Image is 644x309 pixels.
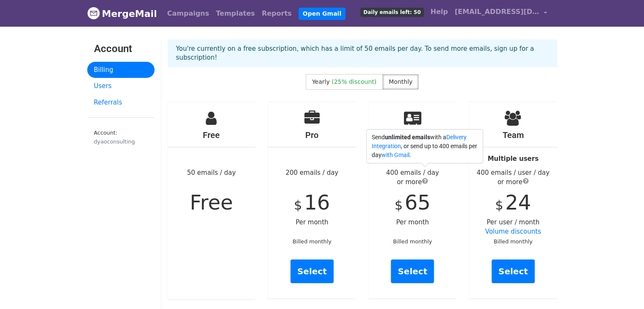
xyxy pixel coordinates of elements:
[385,134,430,141] b: unlimited emails
[492,259,535,283] a: Select
[94,130,148,146] small: Account:
[391,259,434,283] a: Select
[294,198,302,212] span: $
[405,190,431,214] span: 65
[357,3,427,20] a: Daily emails left: 50
[304,190,330,214] span: 16
[505,190,531,214] span: 24
[290,259,334,283] a: Select
[268,130,356,140] h4: Pro
[176,44,549,62] p: You're currently on a free subscription, which has a limit of 50 emails per day. To send more ema...
[360,8,423,17] span: Daily emails left: 50
[367,130,483,163] div: Send with a , or send up to 400 emails per day .
[87,5,157,22] a: MergeMail
[87,7,100,19] img: MergeMail logo
[258,5,295,22] a: Reports
[190,190,233,214] span: Free
[369,168,457,187] div: 400 emails / day or more
[94,43,148,55] h3: Account
[87,62,155,78] a: Billing
[293,238,332,245] small: Billed monthly
[488,155,539,163] strong: Multiple users
[164,5,213,22] a: Campaigns
[87,94,155,111] a: Referrals
[381,152,409,158] a: with Gmail
[268,102,356,298] div: 200 emails / day Per month
[312,78,330,85] span: Yearly
[469,168,557,187] div: 400 emails / user / day or more
[395,198,403,212] span: $
[168,130,256,140] h4: Free
[94,138,148,146] div: dyaoconsulting
[469,102,557,298] div: Per user / month
[451,3,550,23] a: [EMAIL_ADDRESS][DOMAIN_NAME]
[369,102,457,298] div: Per month
[332,78,376,85] span: (25% discount)
[389,78,412,85] span: Monthly
[469,130,557,140] h4: Team
[393,238,432,245] small: Billed monthly
[168,102,256,299] div: 50 emails / day
[213,5,258,22] a: Templates
[427,3,451,20] a: Help
[602,268,644,309] iframe: Chat Widget
[485,228,541,235] a: Volume discounts
[299,8,345,20] a: Open Gmail
[455,7,539,17] span: [EMAIL_ADDRESS][DOMAIN_NAME]
[495,198,503,212] span: $
[494,238,533,245] small: Billed monthly
[87,78,155,94] a: Users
